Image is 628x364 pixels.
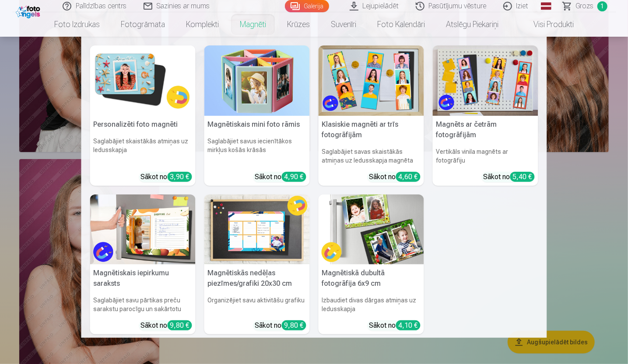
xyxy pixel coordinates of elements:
h5: Magnētiskais iepirkumu saraksts [90,264,196,292]
h6: Vertikāls vinila magnēts ar fotogrāfiju [433,144,538,168]
a: Magnēti [229,12,277,37]
img: Magnētiskais mini foto rāmis [204,45,310,116]
img: Magnētiskais iepirkumu saraksts [90,194,196,265]
span: 1 [597,1,607,11]
a: Atslēgu piekariņi [435,12,509,37]
a: Magnētiskā dubultā fotogrāfija 6x9 cmMagnētiskā dubultā fotogrāfija 6x9 cmIzbaudiet divas dārgas ... [319,194,424,335]
div: Sākot no [369,172,421,182]
div: 4,10 € [396,320,421,330]
div: 3,90 € [168,172,192,182]
a: Magnētiskās nedēļas piezīmes/grafiki 20x30 cmMagnētiskās nedēļas piezīmes/grafiki 20x30 cmOrganiz... [204,194,310,335]
a: Magnētiskais iepirkumu sarakstsMagnētiskais iepirkumu sarakstsSaglabājiet savu pārtikas preču sar... [90,194,196,335]
a: Magnētiskais mini foto rāmisMagnētiskais mini foto rāmisSaglabājiet savus iecienītākos mirkļus ko... [204,45,310,186]
div: 4,60 € [396,172,421,182]
h6: Izbaudiet divas dārgas atmiņas uz ledusskapja [319,292,424,317]
h6: Saglabājiet skaistākās atmiņas uz ledusskapja [90,133,196,168]
div: Sākot no [141,320,192,331]
div: 9,80 € [282,320,306,330]
div: Sākot no [484,172,535,182]
h6: Saglabājiet savu pārtikas preču sarakstu parocīgu un sakārtotu [90,292,196,317]
a: Foto kalendāri [367,12,435,37]
a: Fotogrāmata [110,12,175,37]
h5: Magnētiskās nedēļas piezīmes/grafiki 20x30 cm [204,264,310,292]
div: Sākot no [369,320,421,331]
img: /fa1 [16,3,42,18]
a: Komplekti [175,12,229,37]
h6: Organizējiet savu aktivitāšu grafiku [204,292,310,317]
h5: Magnēts ar četrām fotogrāfijām [433,116,538,144]
a: Magnēts ar četrām fotogrāfijāmMagnēts ar četrām fotogrāfijāmVertikāls vinila magnēts ar fotogrāfi... [433,45,538,186]
a: Klasiskie magnēti ar trīs fotogrāfijāmKlasiskie magnēti ar trīs fotogrāfijāmSaglabājiet savas ska... [319,45,424,186]
div: Sākot no [141,172,192,182]
h6: Saglabājiet savas skaistākās atmiņas uz ledusskapja magnēta [319,144,424,168]
a: Foto izdrukas [44,12,110,37]
img: Personalizēti foto magnēti [90,45,196,116]
div: Sākot no [255,320,306,331]
div: 4,90 € [282,172,306,182]
h6: Saglabājiet savus iecienītākos mirkļus košās krāsās [204,133,310,168]
a: Personalizēti foto magnētiPersonalizēti foto magnētiSaglabājiet skaistākās atmiņas uz ledusskapja... [90,45,196,186]
img: Magnētiskā dubultā fotogrāfija 6x9 cm [319,194,424,265]
img: Magnētiskās nedēļas piezīmes/grafiki 20x30 cm [204,194,310,265]
div: Sākot no [255,172,306,182]
a: Visi produkti [509,12,584,37]
div: 5,40 € [510,172,535,182]
h5: Personalizēti foto magnēti [90,116,196,133]
h5: Magnētiskā dubultā fotogrāfija 6x9 cm [319,264,424,292]
img: Klasiskie magnēti ar trīs fotogrāfijām [319,45,424,116]
h5: Klasiskie magnēti ar trīs fotogrāfijām [319,116,424,144]
h5: Magnētiskais mini foto rāmis [204,116,310,133]
a: Krūzes [277,12,320,37]
span: Grozs [576,1,594,11]
a: Suvenīri [320,12,367,37]
img: Magnēts ar četrām fotogrāfijām [433,45,538,116]
div: 9,80 € [168,320,192,330]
